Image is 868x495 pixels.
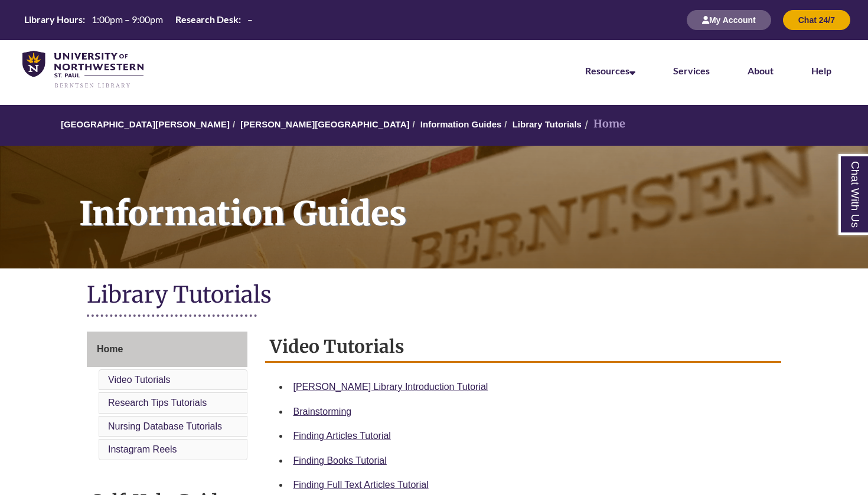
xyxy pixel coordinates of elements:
a: About [748,65,774,76]
a: [PERSON_NAME][GEOGRAPHIC_DATA] [240,119,409,129]
a: Finding Books Tutorial [293,455,387,466]
a: Hours Today [19,13,257,27]
a: Chat 24/7 [783,15,850,25]
a: [GEOGRAPHIC_DATA][PERSON_NAME] [61,119,230,129]
a: Nursing Database Tutorials [108,421,222,431]
h1: Library Tutorials [87,280,781,312]
h2: Video Tutorials [265,332,782,363]
a: Brainstorming [293,407,352,417]
th: Research Desk: [171,13,243,26]
a: My Account [687,15,771,25]
a: [PERSON_NAME] Library Introduction Tutorial [293,382,488,392]
a: Information Guides [420,119,502,129]
li: Home [582,116,625,133]
a: Instagram Reels [108,444,177,454]
a: Finding Full Text Articles Tutorial [293,480,429,490]
a: Resources [585,65,635,76]
img: UNWSP Library Logo [22,51,143,89]
table: Hours Today [19,13,257,26]
h1: Information Guides [66,146,868,253]
a: Help [811,65,831,76]
a: Finding Articles Tutorial [293,431,391,441]
button: My Account [687,10,771,30]
span: – [247,14,253,25]
button: Chat 24/7 [783,10,850,30]
a: Home [87,332,247,367]
span: 1:00pm – 9:00pm [92,14,163,25]
span: Home [97,344,123,354]
a: Research Tips Tutorials [108,398,207,408]
a: Services [673,65,710,76]
th: Library Hours: [19,13,87,26]
div: Guide Page Menu [87,332,247,463]
a: Library Tutorials [513,119,582,129]
a: Video Tutorials [108,375,171,385]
